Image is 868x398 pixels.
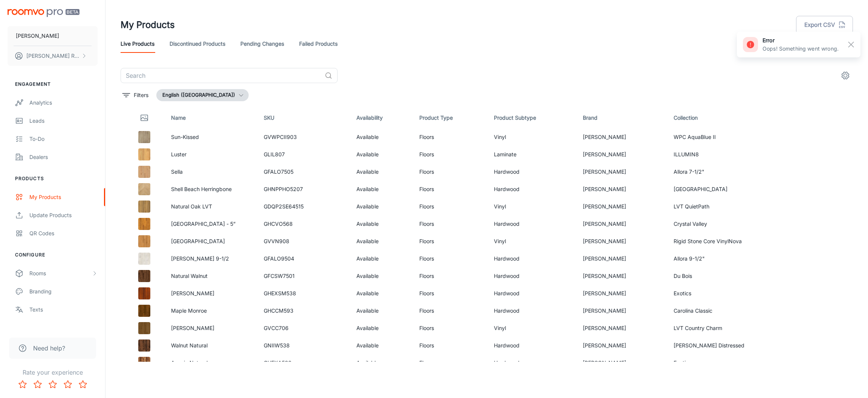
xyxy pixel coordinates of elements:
div: Update Products [29,211,98,219]
td: GFALO7505 [258,163,350,180]
td: [PERSON_NAME] [577,250,668,267]
td: LVT QuietPath [668,198,760,215]
td: [PERSON_NAME] [577,337,668,354]
button: Rate 2 star [30,377,45,392]
a: Sella [171,168,183,175]
div: Analytics [29,99,98,107]
td: Available [350,285,413,302]
td: Floors [413,354,488,372]
td: Vinyl [488,233,577,250]
th: Product Type [413,107,488,128]
td: Available [350,250,413,267]
input: Search [121,68,322,83]
td: [PERSON_NAME] [577,198,668,215]
a: Walnut Natural [171,342,208,349]
td: Available [350,198,413,215]
a: Maple Monroe [171,307,207,314]
td: Available [350,146,413,163]
td: GVWPCII903 [258,128,350,146]
td: Crystal Valley [668,215,760,233]
th: Product Subtype [488,107,577,128]
td: Vinyl [488,198,577,215]
div: Leads [29,117,98,125]
div: QR Codes [29,229,98,238]
th: Name [165,107,258,128]
td: Allora 7-1/2" [668,163,760,180]
h6: error [763,36,839,45]
svg: Thumbnail [140,113,149,122]
td: WPC AquaBlue II [668,128,760,146]
td: Hardwood [488,302,577,319]
td: [GEOGRAPHIC_DATA] [668,180,760,198]
td: Floors [413,215,488,233]
div: Branding [29,287,98,296]
td: [PERSON_NAME] [577,302,668,319]
h1: My Products [121,18,175,32]
th: SKU [258,107,350,128]
div: To-do [29,135,98,143]
td: Exotics [668,285,760,302]
td: Floors [413,302,488,319]
td: [PERSON_NAME] [577,285,668,302]
button: Rate 5 star [75,377,90,392]
td: GHEXA538 [258,354,350,372]
img: Roomvo PRO Beta [8,9,79,17]
td: Available [350,163,413,180]
a: Sun-Kissed [171,134,199,140]
td: Vinyl [488,128,577,146]
td: Vinyl [488,319,577,337]
td: Hardwood [488,215,577,233]
a: Failed Products [299,35,338,53]
a: Acacia Natural [171,359,208,366]
td: GHNPPHO5207 [258,180,350,198]
td: Exotics [668,354,760,372]
td: Available [350,319,413,337]
p: [PERSON_NAME] Redfield [26,52,79,60]
a: Natural Oak LVT [171,203,212,210]
td: Floors [413,128,488,146]
td: Hardwood [488,180,577,198]
p: Filters [134,91,148,99]
th: Brand [577,107,668,128]
td: [PERSON_NAME] [577,163,668,180]
td: Available [350,128,413,146]
td: GNIIW538 [258,337,350,354]
p: [PERSON_NAME] [16,32,59,40]
td: Available [350,267,413,285]
a: [PERSON_NAME] [171,325,214,331]
td: Carolina Classic [668,302,760,319]
td: Available [350,180,413,198]
a: Pending Changes [240,35,284,53]
td: Floors [413,285,488,302]
td: Du Bois [668,267,760,285]
button: Rate 3 star [45,377,60,392]
td: [PERSON_NAME] [577,354,668,372]
td: Floors [413,146,488,163]
td: LVT Country Charm [668,319,760,337]
a: Shell Beach Herringbone [171,186,232,192]
button: filter [121,89,150,101]
a: Live Products [121,35,154,53]
td: ILLUMIN8 [668,146,760,163]
td: Available [350,302,413,319]
td: Available [350,233,413,250]
td: [PERSON_NAME] [577,319,668,337]
p: Oops! Something went wrong. [763,45,839,53]
span: Need help? [33,344,65,353]
td: [PERSON_NAME] [577,215,668,233]
div: Texts [29,305,98,314]
td: Allora 9-1/2" [668,250,760,267]
div: Dealers [29,153,98,161]
a: [PERSON_NAME] 9-1/2 [171,255,229,262]
td: Rigid Stone Core VinylNova [668,233,760,250]
td: GHEXSM538 [258,285,350,302]
td: Laminate [488,146,577,163]
td: Hardwood [488,163,577,180]
a: Discontinued Products [170,35,225,53]
button: Export CSV [796,16,853,34]
td: Floors [413,233,488,250]
td: Hardwood [488,285,577,302]
td: Floors [413,337,488,354]
td: GHCVO568 [258,215,350,233]
td: [PERSON_NAME] [577,146,668,163]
